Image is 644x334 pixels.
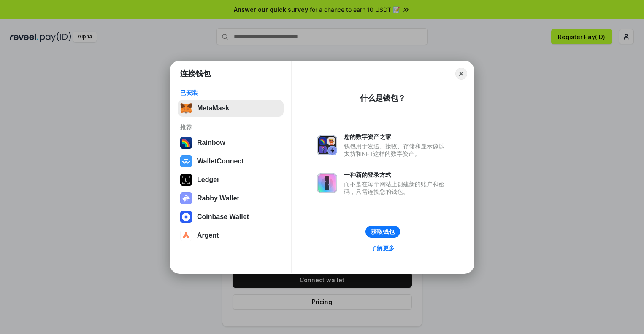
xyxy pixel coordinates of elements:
button: Rabby Wallet [178,190,284,207]
img: svg+xml,%3Csvg%20width%3D%22120%22%20height%3D%22120%22%20viewBox%3D%220%200%20120%20120%22%20fil... [180,137,192,149]
a: 了解更多 [366,243,400,254]
button: Ledger [178,171,284,188]
button: MetaMask [178,100,284,117]
div: Ledger [197,176,219,184]
div: 获取钱包 [371,228,395,235]
img: svg+xml,%3Csvg%20xmlns%3D%22http%3A%2F%2Fwww.w3.org%2F2000%2Fsvg%22%20fill%3D%22none%22%20viewBox... [317,135,337,155]
div: 什么是钱包？ [360,93,406,103]
button: 获取钱包 [365,226,400,238]
div: MetaMask [197,104,229,112]
button: Coinbase Wallet [178,208,284,225]
div: Rainbow [197,139,225,147]
img: svg+xml,%3Csvg%20width%3D%2228%22%20height%3D%2228%22%20viewBox%3D%220%200%2028%2028%22%20fill%3D... [180,211,192,223]
div: 钱包用于发送、接收、存储和显示像以太坊和NFT这样的数字资产。 [344,142,449,158]
img: svg+xml,%3Csvg%20width%3D%2228%22%20height%3D%2228%22%20viewBox%3D%220%200%2028%2028%22%20fill%3D... [180,230,192,241]
img: svg+xml,%3Csvg%20xmlns%3D%22http%3A%2F%2Fwww.w3.org%2F2000%2Fsvg%22%20width%3D%2228%22%20height%3... [180,174,192,186]
img: svg+xml,%3Csvg%20xmlns%3D%22http%3A%2F%2Fwww.w3.org%2F2000%2Fsvg%22%20fill%3D%22none%22%20viewBox... [180,192,192,204]
div: WalletConnect [197,158,244,165]
div: 了解更多 [371,244,395,252]
img: svg+xml,%3Csvg%20xmlns%3D%22http%3A%2F%2Fwww.w3.org%2F2000%2Fsvg%22%20fill%3D%22none%22%20viewBox... [317,173,337,193]
img: svg+xml,%3Csvg%20width%3D%2228%22%20height%3D%2228%22%20viewBox%3D%220%200%2028%2028%22%20fill%3D... [180,155,192,167]
h1: 连接钱包 [180,69,211,79]
div: 您的数字资产之家 [344,133,449,141]
button: Argent [178,227,284,244]
button: Rainbow [178,134,284,151]
div: 推荐 [180,123,281,131]
div: 已安装 [180,89,281,96]
button: Close [455,68,467,80]
div: 而不是在每个网站上创建新的账户和密码，只需连接您的钱包。 [344,180,449,195]
button: WalletConnect [178,153,284,170]
div: Rabby Wallet [197,195,239,202]
div: Coinbase Wallet [197,213,249,221]
div: 一种新的登录方式 [344,171,449,179]
img: svg+xml,%3Csvg%20fill%3D%22none%22%20height%3D%2233%22%20viewBox%3D%220%200%2035%2033%22%20width%... [180,102,192,114]
div: Argent [197,232,219,239]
